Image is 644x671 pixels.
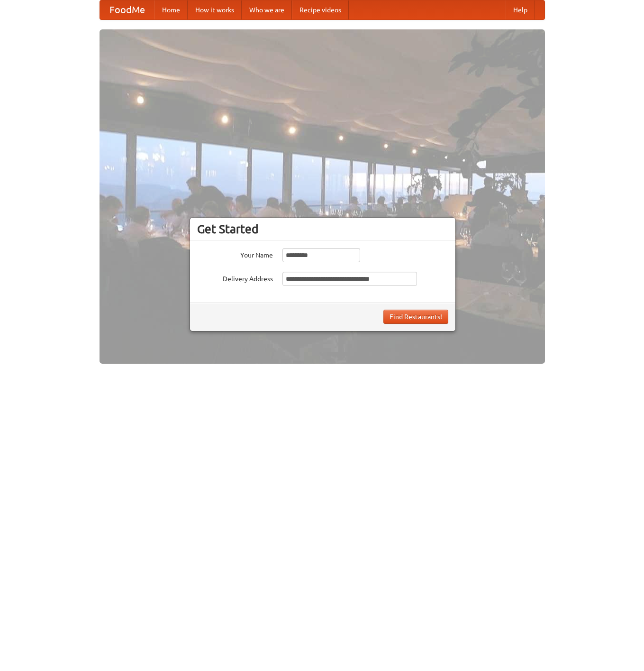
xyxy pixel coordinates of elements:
h3: Get Started [197,222,448,236]
a: Home [154,0,188,19]
button: Find Restaurants! [383,310,448,324]
label: Your Name [197,248,273,260]
a: FoodMe [100,0,154,19]
label: Delivery Address [197,272,273,284]
a: Recipe videos [292,0,349,19]
a: How it works [188,0,242,19]
a: Who we are [242,0,292,19]
a: Help [506,0,535,19]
